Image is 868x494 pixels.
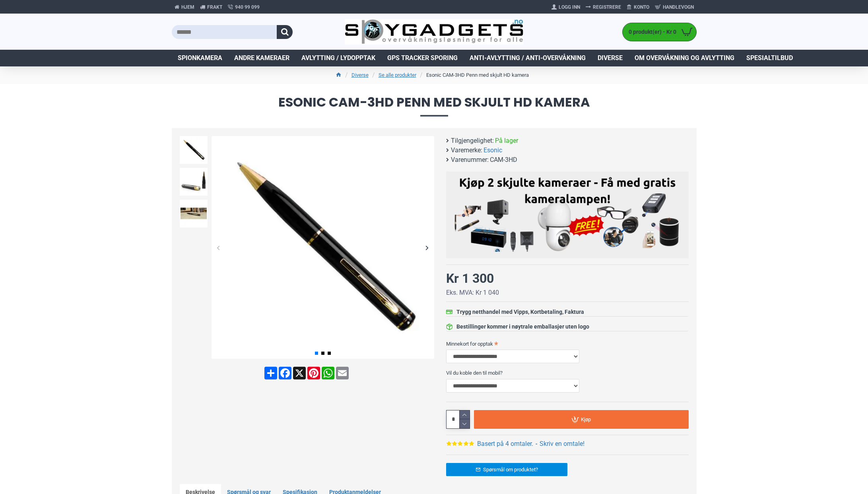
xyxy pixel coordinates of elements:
a: Handlevogn [652,1,697,14]
span: Handlevogn [663,4,694,11]
a: Spesialtilbud [740,50,799,66]
span: GPS Tracker Sporing [387,53,458,63]
span: Avlytting / Lydopptak [301,53,375,63]
label: Minnekort for opptak [446,337,689,350]
span: Andre kameraer [234,53,289,63]
img: SpyGadgets.no [345,19,523,45]
a: Om overvåkning og avlytting [629,50,740,66]
a: Anti-avlytting / Anti-overvåkning [464,50,592,66]
span: Hjem [181,4,194,11]
span: Om overvåkning og avlytting [635,53,734,63]
span: 0 produkt(er) - Kr 0 [623,28,678,36]
a: Facebook [278,367,292,379]
img: Esonic CAM-3HD Spionpenn med skjult HD kamera - SpyGadgets.no [180,200,208,228]
span: Spionkamera [178,53,222,63]
a: Logg Inn [549,1,583,14]
div: Kr 1 300 [446,269,494,288]
a: Diverse [592,50,629,66]
a: Esonic [484,146,502,155]
span: Konto [634,4,649,11]
span: Diverse [598,53,623,63]
a: Email [335,367,350,379]
span: Go to slide 2 [321,352,324,355]
span: Go to slide 3 [328,352,331,355]
a: Pinterest [307,367,321,379]
span: Kjøp [581,417,591,422]
span: Spesialtilbud [746,53,793,63]
div: Next slide [420,241,434,255]
img: Kjøp 2 skjulte kameraer – Få med gratis kameralampe! [452,175,683,252]
label: Vil du koble den til mobil? [446,366,689,379]
a: Share [264,367,278,379]
span: Frakt [207,4,222,11]
div: Trygg netthandel med Vipps, Kortbetaling, Faktura [456,308,584,316]
a: Skriv en omtale! [540,439,584,449]
a: Registrere [583,1,624,14]
b: Varenummer: [451,155,489,165]
a: Andre kameraer [228,50,295,66]
a: Basert på 4 omtaler. [477,439,533,449]
a: Diverse [351,71,369,79]
a: Spørsmål om produktet? [446,463,567,476]
a: WhatsApp [321,367,335,379]
img: Esonic CAM-3HD Spionpenn med skjult HD kamera - SpyGadgets.no [212,136,434,359]
b: - [536,440,537,447]
a: Se alle produkter [379,71,416,79]
span: CAM-3HD [490,155,517,165]
span: Go to slide 1 [315,352,318,355]
span: Esonic CAM-3HD Penn med skjult HD kamera [172,96,697,116]
div: Bestillinger kommer i nøytrale emballasjer uten logo [456,323,589,331]
b: Tilgjengelighet: [451,136,494,146]
span: Registrere [593,4,621,11]
a: GPS Tracker Sporing [381,50,464,66]
span: Anti-avlytting / Anti-overvåkning [470,53,586,63]
b: Varemerke: [451,146,482,155]
img: Esonic CAM-3HD Spionpenn med skjult HD kamera - SpyGadgets.no [180,168,208,196]
span: Logg Inn [559,4,580,11]
a: X [292,367,307,379]
div: Previous slide [212,241,225,255]
a: Konto [624,1,652,14]
a: Avlytting / Lydopptak [295,50,381,66]
img: Esonic CAM-3HD Spionpenn med skjult HD kamera - SpyGadgets.no [180,136,208,164]
span: 940 99 099 [235,4,260,11]
a: Spionkamera [172,50,228,66]
a: 0 produkt(er) - Kr 0 [623,23,696,41]
span: På lager [495,136,518,146]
